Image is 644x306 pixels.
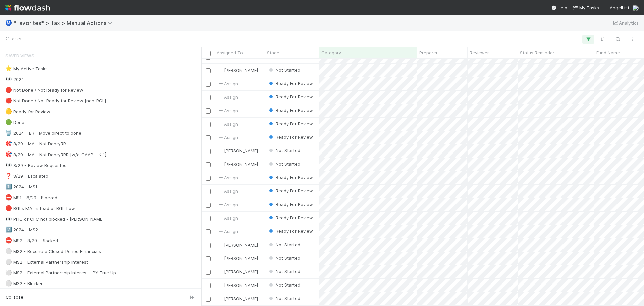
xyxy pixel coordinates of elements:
[224,256,258,261] span: [PERSON_NAME]
[268,255,300,261] span: Not Started
[5,108,12,114] span: 🟡
[268,228,313,234] span: Ready For Review
[573,4,599,11] a: My Tasks
[206,82,211,87] input: Toggle Row Selected
[5,205,12,211] span: 🔴
[5,247,101,256] div: MS2 - Reconcile Closed-Period Financials
[5,118,24,127] div: Done
[218,148,223,154] img: avatar_711f55b7-5a46-40da-996f-bc93b6b86381.png
[5,49,34,62] span: Saved Views
[5,2,50,13] img: logo-inverted-e16ddd16eac7371096b0.svg
[224,68,258,73] span: [PERSON_NAME]
[5,151,12,157] span: 🎯
[5,258,88,266] div: MS2 - External Partnership Interest
[217,295,258,302] div: [PERSON_NAME]
[217,268,258,275] div: [PERSON_NAME]
[6,294,23,300] span: Collapse
[206,229,211,234] input: Toggle Row Selected
[206,68,211,73] input: Toggle Row Selected
[206,162,211,167] input: Toggle Row Selected
[268,255,300,261] div: Not Started
[206,122,211,127] input: Toggle Row Selected
[268,202,313,207] span: Ready For Review
[5,194,12,200] span: ⛔
[612,19,639,27] a: Analytics
[218,269,223,274] img: avatar_66854b90-094e-431f-b713-6ac88429a2b8.png
[5,107,50,116] div: Ready for Review
[217,121,238,127] span: Assign
[268,214,313,221] div: Ready For Review
[217,107,238,114] div: Assign
[268,268,300,275] div: Not Started
[596,49,620,56] span: Fund Name
[268,148,300,153] span: Not Started
[5,87,12,93] span: 🔴
[218,282,223,288] img: avatar_d45d11ee-0024-4901-936f-9df0a9cc3b4e.png
[5,141,12,146] span: 🎯
[5,162,12,168] span: 👀
[224,269,258,274] span: [PERSON_NAME]
[5,130,12,136] span: 🗑️
[5,259,12,265] span: ⚪
[5,227,12,232] span: 2️⃣
[218,256,223,261] img: avatar_cfa6ccaa-c7d9-46b3-b608-2ec56ecf97ad.png
[268,121,313,126] span: Ready For Review
[206,243,211,248] input: Toggle Row Selected
[5,204,75,213] div: RGLs MA instead of RGL flow
[268,81,313,86] span: Ready For Review
[217,134,238,141] span: Assign
[217,228,238,235] span: Assign
[206,108,211,114] input: Toggle Row Selected
[5,64,48,73] div: My Active Tasks
[267,49,279,56] span: Stage
[5,193,57,202] div: MS1 - 8/29 - Blocked
[5,172,48,180] div: 8/29 - Escalated
[217,80,238,87] span: Assign
[268,120,313,127] div: Ready For Review
[268,281,300,288] div: Not Started
[217,282,258,289] div: [PERSON_NAME]
[268,147,300,154] div: Not Started
[218,68,223,73] img: avatar_e41e7ae5-e7d9-4d8d-9f56-31b0d7a2f4fd.png
[573,5,599,10] span: My Tasks
[5,119,12,125] span: 🟢
[13,19,116,26] span: *Favorites* > Tax > Manual Actions
[5,140,66,148] div: 8/29 - MA - Not Done/RR
[206,176,211,181] input: Toggle Row Selected
[268,134,313,140] span: Ready For Review
[5,161,67,170] div: 8/29 - Review Requested
[5,236,58,245] div: MS2 - 8/29 - Blocked
[224,296,258,301] span: [PERSON_NAME]
[268,215,313,220] span: Ready For Review
[5,173,12,179] span: ❓
[5,216,12,222] span: 👀
[5,183,37,191] div: 2024 - MS1
[218,242,223,248] img: avatar_e41e7ae5-e7d9-4d8d-9f56-31b0d7a2f4fd.png
[5,237,12,243] span: ⛔
[268,295,300,302] div: Not Started
[5,248,12,254] span: ⚪
[206,51,211,56] input: Toggle All Rows Selected
[268,161,300,167] span: Not Started
[5,226,38,234] div: 2024 - MS2
[206,297,211,302] input: Toggle Row Selected
[5,98,12,103] span: 🔴
[5,129,82,137] div: 2024 - BR - Move direct to done
[5,76,12,82] span: 👀
[206,256,211,261] input: Toggle Row Selected
[206,216,211,221] input: Toggle Row Selected
[5,36,21,42] small: 21 tasks
[217,49,243,56] span: Assigned To
[217,174,238,181] span: Assign
[224,242,258,248] span: [PERSON_NAME]
[551,4,567,11] div: Help
[268,107,313,113] span: Ready For Review
[217,67,258,74] div: [PERSON_NAME]
[5,269,116,277] div: MS2 - External Partnership Interest - PY True Up
[224,282,258,288] span: [PERSON_NAME]
[218,162,223,167] img: avatar_711f55b7-5a46-40da-996f-bc93b6b86381.png
[268,228,313,234] div: Ready For Review
[268,175,313,180] span: Ready For Review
